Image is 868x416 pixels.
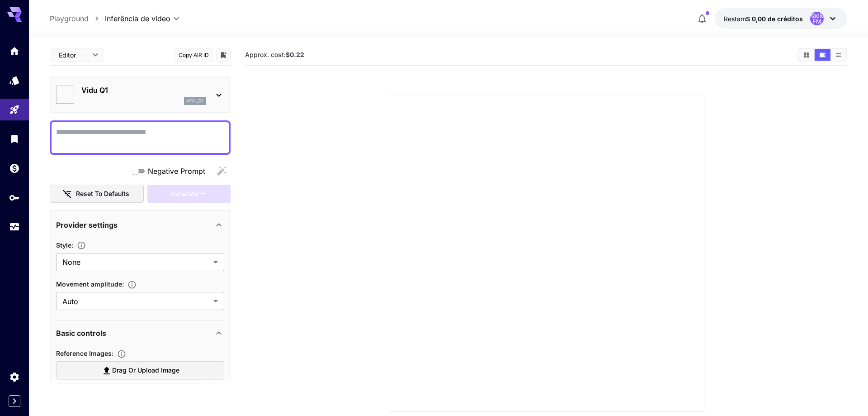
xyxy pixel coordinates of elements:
button: Expand sidebar [9,395,20,407]
button: Show media in grid view [798,49,814,61]
font: Rádio FM [809,12,825,25]
p: Provider settings [56,220,118,230]
span: Movement amplitude : [56,280,124,288]
span: Approx. cost: [245,51,304,58]
div: Configurações [9,371,20,383]
div: Lar [9,45,20,57]
a: Playground [50,13,89,24]
div: Carteira [9,163,20,174]
div: Parque infantil [9,104,20,115]
span: None [62,257,210,268]
label: Drag or upload image [56,361,224,380]
div: $ 0,00 [724,14,803,24]
div: Uso [9,221,20,233]
span: Auto [62,296,210,307]
div: Chaves de API [9,192,20,203]
font: Inferência de vídeo [105,14,170,23]
font: Restam [724,15,746,23]
div: Modelos [9,75,20,86]
button: Add to library [219,49,227,60]
div: Basic controls [56,322,224,344]
button: Show media in video view [815,49,830,61]
span: Reference Images : [56,349,113,357]
nav: migalhas de pão [50,13,105,24]
span: Editor [59,50,87,60]
button: Upload a reference image to guide the result. Supported formats: MP4, WEBM and MOV. [113,349,130,359]
b: $0.22 [286,51,304,58]
span: Negative Prompt [148,166,205,177]
span: Style : [56,241,73,249]
p: Basic controls [56,328,106,339]
button: Copy AIR ID [174,48,214,62]
button: $ 0,00Rádio FM [715,8,847,29]
font: $ 0,00 de créditos [746,15,803,23]
button: Reset to defaults [50,185,144,203]
div: Vidu Q1vidu_q1 [56,81,224,109]
button: Show media in list view [830,49,846,61]
span: Drag or upload image [112,365,179,376]
div: Show media in grid viewShow media in video viewShow media in list view [797,48,847,62]
p: Vidu Q1 [81,85,206,96]
div: Provider settings [56,214,224,236]
p: vidu_q1 [187,98,203,104]
div: Biblioteca [9,133,20,144]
